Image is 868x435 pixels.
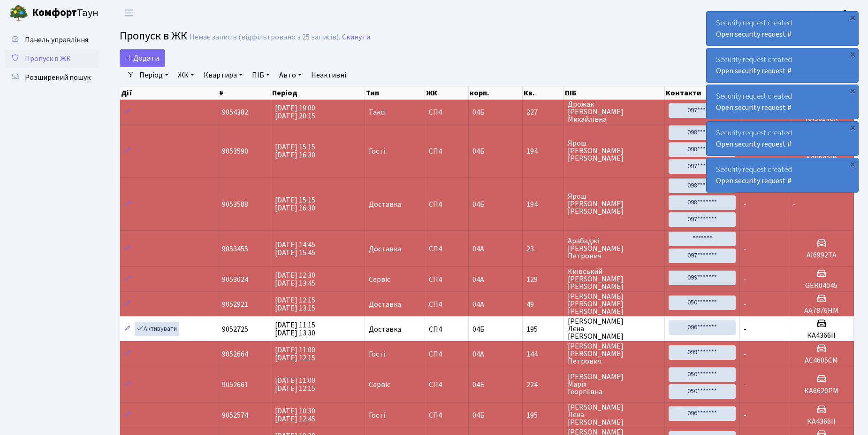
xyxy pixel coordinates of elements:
span: 04Б [472,324,485,334]
h5: КА4366ІІ [793,417,850,426]
a: ЖК [174,67,198,83]
span: 9052664 [222,349,248,359]
span: 195 [526,326,560,333]
span: Дрожак [PERSON_NAME] Михайлівна [568,101,661,123]
a: Open security request # [716,139,792,149]
span: Пропуск в ЖК [120,28,187,44]
span: - [793,199,796,210]
span: 129 [526,276,560,283]
span: 194 [526,201,560,208]
th: Період [271,86,365,100]
span: 23 [526,245,560,253]
span: 227 [526,109,560,116]
th: # [218,86,272,100]
span: Гості [369,148,385,155]
span: 144 [526,350,560,358]
span: СП4 [429,245,464,253]
span: Арабаджі [PERSON_NAME] Петрович [568,237,661,260]
span: 04Б [472,410,485,420]
span: Ярош [PERSON_NAME] [PERSON_NAME] [568,193,661,215]
span: 04Б [472,146,485,156]
span: СП4 [429,148,464,155]
span: 04А [472,349,484,359]
span: Сервіс [369,276,390,283]
th: Кв. [523,86,564,100]
div: × [848,49,857,59]
a: Пропуск в ЖК [5,49,99,68]
th: Контакти [665,86,740,100]
span: СП4 [429,201,464,208]
th: ПІБ [564,86,665,100]
span: 9053590 [222,146,248,156]
span: [DATE] 10:30 [DATE] 12:45 [275,406,315,424]
span: [DATE] 11:00 [DATE] 12:15 [275,375,315,394]
span: [DATE] 12:15 [DATE] 13:15 [275,295,315,313]
span: 9053588 [222,199,248,210]
h5: AA7876HM [793,306,850,315]
span: 194 [526,148,560,155]
span: Панель управління [25,35,88,45]
span: - [744,299,746,310]
span: - [744,274,746,285]
span: [DATE] 14:45 [DATE] 15:45 [275,240,315,258]
span: СП4 [429,326,464,333]
a: Open security request # [716,29,792,39]
span: 195 [526,412,560,419]
span: 9052574 [222,410,248,420]
span: [DATE] 11:00 [DATE] 12:15 [275,345,315,363]
span: Доставка [369,201,401,208]
a: Консьєрж б. 4. [805,8,857,19]
span: 9052725 [222,324,248,334]
span: СП4 [429,412,464,419]
span: Доставка [369,301,401,308]
span: СП4 [429,381,464,388]
div: Security request created [707,85,858,119]
div: × [848,159,857,169]
a: Авто [275,67,305,83]
span: Доставка [369,326,401,333]
span: Розширений пошук [25,72,91,83]
a: Панель управління [5,31,99,49]
span: 04А [472,244,484,254]
span: Додати [126,53,159,63]
a: Додати [120,49,165,67]
th: Тип [365,86,425,100]
span: 9052661 [222,380,248,390]
span: СП4 [429,109,464,116]
div: Security request created [707,48,858,82]
span: [PERSON_NAME] Лєна [PERSON_NAME] [568,318,661,340]
span: 224 [526,381,560,388]
span: [PERSON_NAME] [PERSON_NAME] Петрович [568,342,661,365]
th: Дії [120,86,218,100]
span: 04Б [472,107,485,117]
a: ПІБ [248,67,274,83]
span: Гості [369,350,385,358]
span: Пропуск в ЖК [25,54,71,64]
span: СП4 [429,350,464,358]
span: - [744,410,746,420]
span: 9053455 [222,244,248,254]
div: Security request created [707,158,858,192]
span: СП4 [429,276,464,283]
span: Таксі [369,109,386,116]
a: Квартира [200,67,246,83]
span: - [744,199,746,210]
span: 04Б [472,380,485,390]
span: Сервіс [369,381,390,388]
span: 9052921 [222,299,248,310]
a: Open security request # [716,176,792,186]
h5: АС4605СМ [793,356,850,365]
div: Security request created [707,12,858,46]
span: Київський [PERSON_NAME] [PERSON_NAME] [568,268,661,290]
a: Open security request # [716,66,792,76]
a: Скинути [342,33,370,42]
span: 49 [526,301,560,308]
span: - [744,380,746,390]
span: Доставка [369,245,401,253]
span: [DATE] 15:15 [DATE] 16:30 [275,195,315,213]
span: [PERSON_NAME] [PERSON_NAME] [PERSON_NAME] [568,293,661,315]
span: - [744,324,746,334]
h5: GER04045 [793,281,850,290]
span: Таун [32,5,99,21]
